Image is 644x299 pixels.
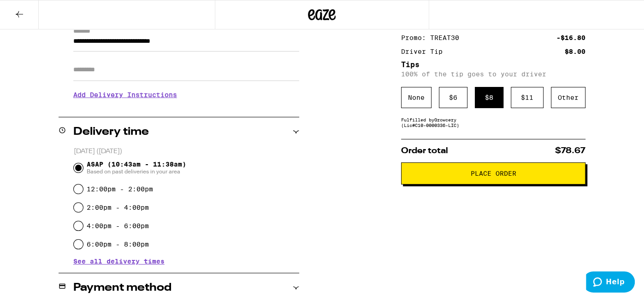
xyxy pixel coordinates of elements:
[73,84,299,105] h3: Add Delivery Instructions
[74,147,299,156] p: [DATE] ([DATE])
[87,168,186,175] span: Based on past deliveries in your area
[87,241,149,248] label: 6:00pm - 8:00pm
[475,87,503,108] div: $ 8
[565,48,585,55] div: $8.00
[556,34,585,41] div: -$16.80
[73,126,149,138] h2: Delivery time
[401,70,585,78] p: 100% of the tip goes to your driver
[586,271,635,294] iframe: Opens a widget where you can find more information
[87,222,149,230] label: 4:00pm - 6:00pm
[87,185,153,193] label: 12:00pm - 2:00pm
[73,282,171,293] h2: Payment method
[401,61,585,69] h5: Tips
[87,204,149,211] label: 2:00pm - 4:00pm
[87,161,186,175] span: ASAP (10:43am - 11:38am)
[471,170,516,177] span: Place Order
[401,87,431,108] div: None
[73,258,165,264] button: See all delivery times
[439,87,467,108] div: $ 6
[401,147,448,155] span: Order total
[511,87,544,108] div: $ 11
[73,105,299,113] p: We'll contact you at [PHONE_NUMBER] when we arrive
[551,87,585,108] div: Other
[401,34,466,41] div: Promo: TREAT30
[401,48,449,55] div: Driver Tip
[401,162,585,184] button: Place Order
[555,147,585,155] span: $78.67
[401,117,585,128] div: Fulfilled by Growcery (Lic# C10-0000336-LIC )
